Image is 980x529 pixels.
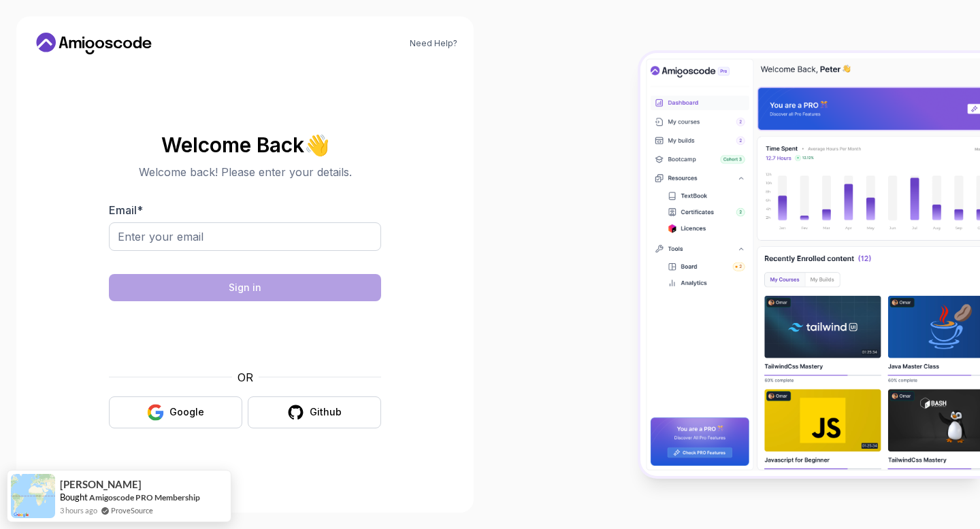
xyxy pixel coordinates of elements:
button: Google [109,396,242,428]
div: Google [169,405,204,419]
button: Github [248,396,381,428]
img: Amigoscode Dashboard [640,53,980,476]
iframe: Widget containing checkbox for hCaptcha security challenge [142,309,348,361]
a: Home link [33,33,155,54]
a: ProveSource [111,505,153,516]
span: Bought [60,492,88,502]
p: Welcome back! Please enter your details. [109,164,381,180]
a: Amigoscode PRO Membership [89,492,200,502]
div: Github [310,405,342,419]
input: Enter your email [109,222,381,251]
h2: Welcome Back [109,134,381,156]
button: Sign in [109,274,381,301]
span: 👋 [304,133,329,155]
label: Email * [109,203,143,217]
span: [PERSON_NAME] [60,479,142,490]
p: OR [238,369,253,386]
span: 3 hours ago [60,505,97,516]
div: Sign in [229,281,261,294]
img: provesource social proof notification image [11,474,55,518]
a: Need Help? [410,38,457,49]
